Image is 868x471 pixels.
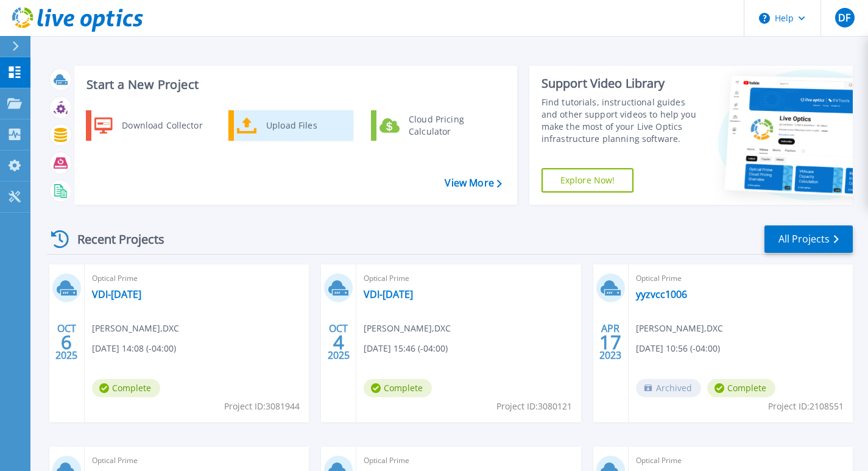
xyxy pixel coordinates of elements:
[86,78,501,91] h3: Start a New Project
[768,400,844,413] span: Project ID: 2108551
[364,379,432,397] span: Complete
[333,337,344,347] span: 4
[403,113,493,138] div: Cloud Pricing Calculator
[371,110,496,141] a: Cloud Pricing Calculator
[445,177,501,189] a: View More
[224,400,300,413] span: Project ID: 3081944
[599,337,621,347] span: 17
[599,320,622,364] div: APR 2023
[636,342,720,355] span: [DATE] 10:56 (-04:00)
[838,13,850,23] span: DF
[92,272,302,285] span: Optical Prime
[260,113,350,138] div: Upload Files
[764,225,853,253] a: All Projects
[364,454,573,467] span: Optical Prime
[496,400,572,413] span: Project ID: 3080121
[92,322,179,335] span: [PERSON_NAME] , DXC
[542,96,703,145] div: Find tutorials, instructional guides and other support videos to help you make the most of your L...
[92,342,176,355] span: [DATE] 14:08 (-04:00)
[55,320,78,364] div: OCT 2025
[542,76,703,91] div: Support Video Library
[92,288,141,300] a: VDI-[DATE]
[47,224,181,254] div: Recent Projects
[61,337,72,347] span: 6
[228,110,353,141] a: Upload Files
[86,110,211,141] a: Download Collector
[364,272,573,285] span: Optical Prime
[327,320,350,364] div: OCT 2025
[636,288,687,300] a: yyzvcc1006
[636,454,845,467] span: Optical Prime
[364,322,451,335] span: [PERSON_NAME] , DXC
[92,379,160,397] span: Complete
[707,379,775,397] span: Complete
[542,168,634,193] a: Explore Now!
[636,272,845,285] span: Optical Prime
[636,379,701,397] span: Archived
[116,113,208,138] div: Download Collector
[636,322,723,335] span: [PERSON_NAME] , DXC
[364,342,448,355] span: [DATE] 15:46 (-04:00)
[92,454,302,467] span: Optical Prime
[364,288,413,300] a: VDI-[DATE]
